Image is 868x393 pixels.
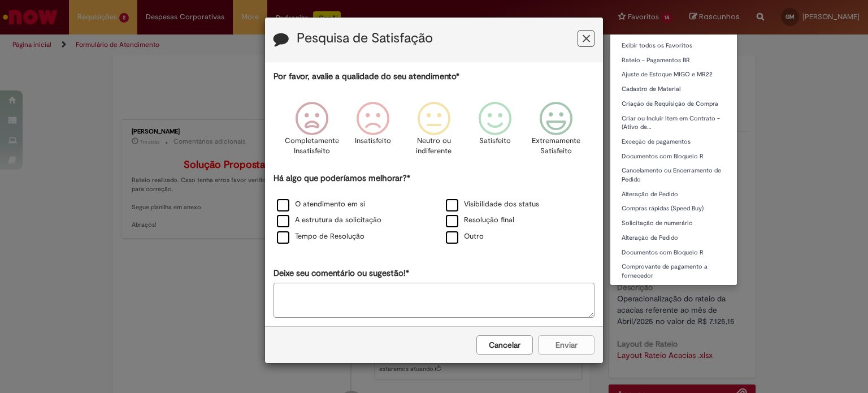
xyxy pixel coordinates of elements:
a: Compras rápidas (Speed Buy) [610,202,737,215]
label: Resolução final [446,215,514,226]
p: Completamente Insatisfeito [285,136,339,157]
a: Ajuste de Estoque MIGO e MR22 [610,68,737,81]
div: Há algo que poderíamos melhorar?* [274,172,594,245]
label: Por favor, avalie a qualidade do seu atendimento* [274,71,459,83]
label: Pesquisa de Satisfação [297,31,433,46]
a: Documentos com Bloqueio R [610,247,737,259]
ul: Favoritos [610,34,737,286]
div: Insatisfeito [344,93,402,171]
div: Satisfeito [466,93,524,171]
div: Completamente Insatisfeito [283,93,340,171]
a: Exibir todos os Favoritos [610,40,737,52]
a: Comprovante de pagamento a fornecedor [610,261,737,282]
div: Neutro ou indiferente [405,93,463,171]
p: Extremamente Satisfeito [532,136,580,157]
a: Criação de Requisição de Compra [610,98,737,110]
a: Documentos com Bloqueio R [610,150,737,163]
p: Insatisfeito [355,136,391,146]
a: Rateio - Pagamentos BR [610,54,737,67]
div: Extremamente Satisfeito [527,93,585,171]
label: O atendimento em si [277,199,365,210]
a: Alteração de Pedido [610,188,737,201]
a: Cancelamento ou Encerramento de Pedido [610,165,737,185]
a: Solicitação de numerário [610,217,737,230]
a: Cadastro de Material [610,83,737,96]
label: Visibilidade dos status [446,199,539,210]
label: Outro [446,231,484,242]
label: Deixe seu comentário ou sugestão!* [274,267,409,279]
a: Criar ou Incluir Item em Contrato - (Ativo de… [610,113,737,133]
a: Exceção de pagamentos [610,136,737,148]
p: Satisfeito [479,136,511,146]
label: Tempo de Resolução [277,231,364,242]
a: Alteração de Pedido [610,232,737,244]
p: Neutro ou indiferente [414,136,454,157]
label: A estrutura da solicitação [277,215,381,226]
button: Cancelar [476,335,533,355]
